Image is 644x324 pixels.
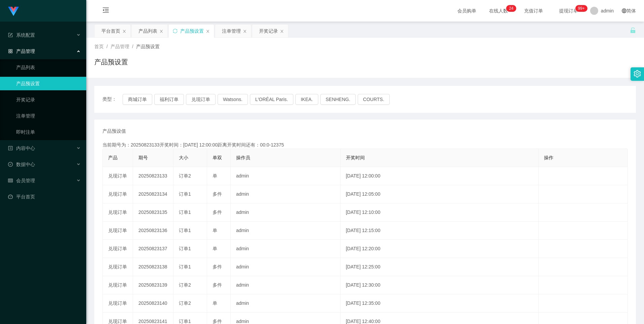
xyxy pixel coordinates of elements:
[341,258,539,276] td: [DATE] 12:25:00
[138,25,157,37] div: 产品列表
[213,319,222,324] span: 多件
[231,258,341,276] td: admin
[630,27,636,33] i: 图标: unlock
[213,228,217,233] span: 单
[133,276,173,294] td: 20250823139
[94,44,104,49] span: 首页
[634,70,641,77] i: 图标: setting
[136,44,160,49] span: 产品预设置
[8,145,35,151] span: 内容中心
[133,167,173,185] td: 20250823133
[259,25,278,37] div: 开奖记录
[133,222,173,240] td: 20250823136
[179,209,191,215] span: 订单1
[213,282,222,288] span: 多件
[133,258,173,276] td: 20250823138
[16,77,81,90] a: 产品预设置
[8,162,35,167] span: 数据中心
[231,167,341,185] td: admin
[213,300,217,306] span: 单
[521,8,546,13] span: 充值订单
[94,0,117,22] i: 图标: menu-fold
[8,33,13,37] i: 图标: form
[179,191,191,197] span: 订单1
[138,155,148,160] span: 期号
[8,190,81,203] a: 图标: dashboard平台首页
[341,276,539,294] td: [DATE] 12:30:00
[575,5,587,12] sup: 933
[231,240,341,258] td: admin
[173,29,178,33] i: 图标: sync
[341,294,539,313] td: [DATE] 12:35:00
[544,155,553,160] span: 操作
[213,191,222,197] span: 多件
[346,155,365,160] span: 开奖时间
[179,264,191,269] span: 订单1
[556,8,581,13] span: 提现订单
[159,29,163,33] i: 图标: close
[231,294,341,313] td: admin
[243,29,247,33] i: 图标: close
[231,276,341,294] td: admin
[341,167,539,185] td: [DATE] 12:00:00
[16,93,81,106] a: 开奖记录
[132,44,133,49] span: /
[218,94,248,105] button: Watsons.
[280,29,284,33] i: 图标: close
[103,185,133,203] td: 兑现订单
[133,294,173,313] td: 20250823140
[103,167,133,185] td: 兑现订单
[110,44,129,49] span: 产品管理
[511,5,514,12] p: 4
[94,57,128,67] h1: 产品预设置
[180,25,204,37] div: 产品预设置
[8,48,35,54] span: 产品管理
[102,141,628,149] div: 当前期号为：20250823133开奖时间：[DATE] 12:00:00距离开奖时间还有：00:0-12375
[179,228,191,233] span: 订单1
[622,8,626,13] i: 图标: global
[186,94,216,105] button: 兑现订单
[341,222,539,240] td: [DATE] 12:15:00
[213,264,222,269] span: 多件
[213,173,217,179] span: 单
[8,7,19,16] img: logo.9652507e.png
[179,155,188,160] span: 大小
[213,246,217,251] span: 单
[8,178,35,183] span: 会员管理
[101,25,120,37] div: 平台首页
[8,146,13,151] i: 图标: profile
[16,125,81,139] a: 即时注单
[103,276,133,294] td: 兑现订单
[179,282,191,288] span: 订单2
[123,94,152,105] button: 商城订单
[133,240,173,258] td: 20250823137
[103,222,133,240] td: 兑现订单
[341,203,539,222] td: [DATE] 12:10:00
[8,49,13,54] i: 图标: appstore-o
[154,94,184,105] button: 福利订单
[486,8,511,13] span: 在线人数
[358,94,390,105] button: COURTS.
[250,94,293,105] button: L'ORÉAL Paris.
[231,185,341,203] td: admin
[213,209,222,215] span: 多件
[231,203,341,222] td: admin
[179,173,191,179] span: 订单2
[103,240,133,258] td: 兑现订单
[102,94,123,105] span: 类型：
[341,185,539,203] td: [DATE] 12:05:00
[179,319,191,324] span: 订单1
[509,5,511,12] p: 2
[16,61,81,74] a: 产品列表
[8,162,13,167] i: 图标: check-circle-o
[108,155,118,160] span: 产品
[133,203,173,222] td: 20250823135
[295,94,318,105] button: IKEA.
[102,128,126,135] span: 产品预设值
[103,203,133,222] td: 兑现订单
[106,44,108,49] span: /
[236,155,250,160] span: 操作员
[103,294,133,313] td: 兑现订单
[179,300,191,306] span: 订单2
[341,240,539,258] td: [DATE] 12:20:00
